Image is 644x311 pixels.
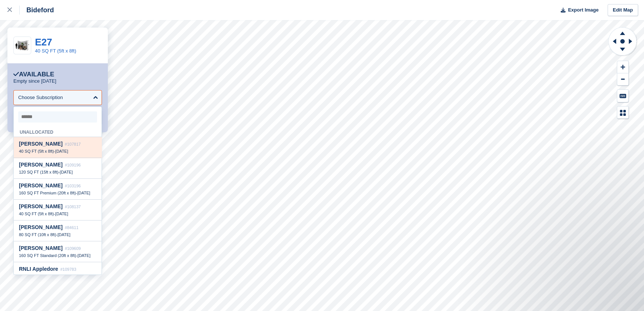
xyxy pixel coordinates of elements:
[19,149,54,153] span: 40 SQ FT (5ft x 8ft)
[19,190,96,196] div: -
[19,224,62,230] span: [PERSON_NAME]
[19,183,62,188] span: [PERSON_NAME]
[19,170,58,174] span: 120 SQ FT (15ft x 8ft)
[617,107,628,119] button: Map Legend
[19,253,76,258] span: 160 SQ FT Standard (20ft x 8ft)
[19,203,62,209] span: [PERSON_NAME]
[65,204,81,209] span: #108137
[617,73,628,86] button: Zoom Out
[20,6,54,15] div: Bideford
[19,191,76,195] span: 160 SQ FT Premium (20ft x 8ft)
[13,78,56,84] p: Empty since [DATE]
[19,149,96,154] div: -
[19,141,62,147] span: [PERSON_NAME]
[19,274,56,279] span: 80 SQ FT (10ft x 8ft)
[18,94,63,101] div: Choose Subscription
[19,245,62,251] span: [PERSON_NAME]
[556,4,599,16] button: Export Image
[55,212,68,216] span: [DATE]
[19,169,96,175] div: -
[35,37,52,48] a: E27
[60,170,73,174] span: [DATE]
[568,6,598,14] span: Export Image
[65,142,81,146] span: #107817
[77,191,90,195] span: [DATE]
[58,274,71,279] span: [DATE]
[60,267,76,272] span: #109783
[55,149,68,153] span: [DATE]
[65,163,81,167] span: #109196
[19,266,58,272] span: RNLI Appledore
[617,61,628,73] button: Zoom In
[19,212,54,216] span: 40 SQ FT (5ft x 8ft)
[65,246,81,251] span: #109609
[58,232,71,237] span: [DATE]
[14,39,31,52] img: 40-sqft-unit.jpg
[608,4,638,16] a: Edit Map
[19,211,96,216] div: -
[19,253,96,258] div: -
[19,232,96,237] div: -
[617,90,628,102] button: Keyboard Shortcuts
[65,184,81,188] span: #103196
[65,225,78,230] span: #84611
[35,48,76,54] a: 40 SQ FT (5ft x 8ft)
[14,126,102,137] div: Unallocated
[19,274,96,279] div: -
[19,162,62,168] span: [PERSON_NAME]
[19,232,56,237] span: 80 SQ FT (10ft x 8ft)
[13,71,54,78] div: Available
[78,253,91,258] span: [DATE]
